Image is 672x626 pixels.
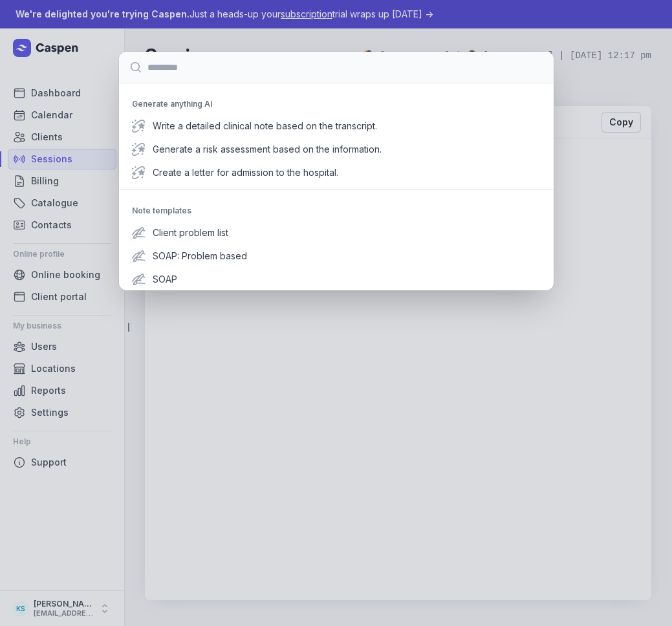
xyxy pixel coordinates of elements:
[153,120,541,133] span: Write a detailed clinical note based on the transcript.
[124,206,548,216] h2: Note templates
[153,166,541,179] span: Create a letter for admission to the hospital.
[153,143,541,156] span: Generate a risk assessment based on the information.
[153,250,541,263] span: SOAP: Problem based
[124,99,548,109] h2: Generate anything AI
[153,273,541,286] span: SOAP
[153,226,541,239] span: Client problem list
